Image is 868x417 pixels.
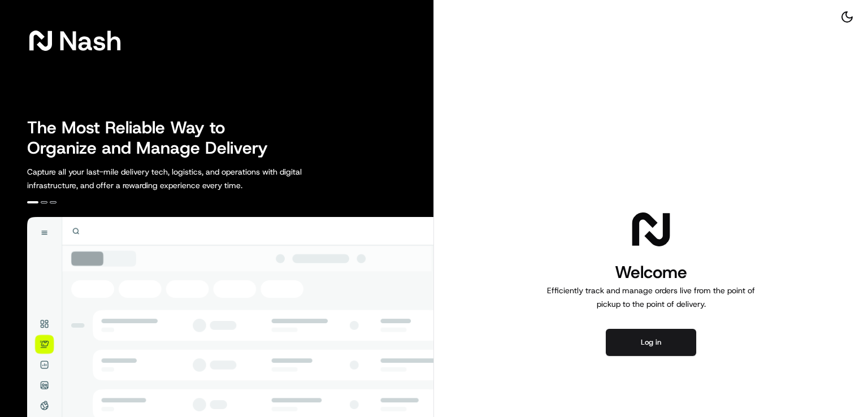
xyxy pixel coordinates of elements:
[606,329,696,356] button: Log in
[542,284,759,311] p: Efficiently track and manage orders live from the point of pickup to the point of delivery.
[542,261,759,284] h1: Welcome
[27,118,280,158] h2: The Most Reliable Way to Organize and Manage Delivery
[59,29,121,52] span: Nash
[27,165,353,192] p: Capture all your last-mile delivery tech, logistics, and operations with digital infrastructure, ...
